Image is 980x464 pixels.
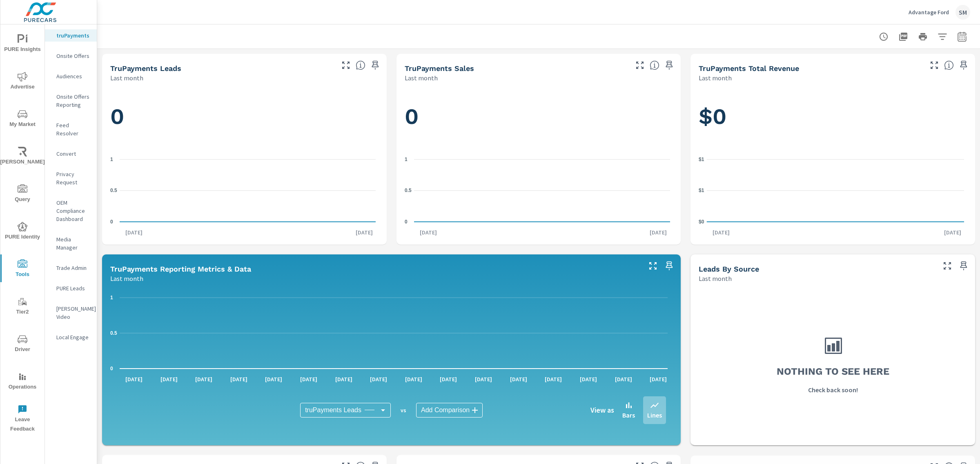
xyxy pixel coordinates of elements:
[110,73,143,83] p: Last month
[189,375,218,383] p: [DATE]
[416,403,483,418] div: Add Comparison
[469,375,498,383] p: [DATE]
[56,52,90,60] p: Onsite Offers
[699,188,704,193] text: $1
[421,406,470,414] span: Add Comparison
[938,228,967,236] p: [DATE]
[3,72,42,92] span: Advertise
[434,375,463,383] p: [DATE]
[56,235,90,252] p: Media Manager
[120,228,148,236] p: [DATE]
[609,375,638,383] p: [DATE]
[405,103,673,130] h1: 0
[699,103,967,130] h1: $0
[622,410,635,420] p: Bars
[915,29,931,45] button: Print Report
[110,274,143,283] p: Last month
[110,330,117,336] text: 0.5
[56,264,90,272] p: Trade Admin
[45,70,97,82] div: Audiences
[300,403,391,418] div: truPayments Leads
[699,265,759,273] h5: Leads By Source
[45,233,97,254] div: Media Manager
[369,59,382,72] span: Save this to your personalized report
[405,73,438,83] p: Last month
[699,157,704,162] text: $1
[350,228,379,236] p: [DATE]
[954,29,970,45] button: Select Date Range
[928,59,941,72] button: Make Fullscreen
[45,282,97,294] div: PURE Leads
[339,59,352,72] button: Make Fullscreen
[3,184,42,204] span: Query
[3,372,42,392] span: Operations
[56,333,90,341] p: Local Engage
[699,219,704,225] text: $0
[909,9,949,16] p: Advantage Ford
[45,303,97,323] div: [PERSON_NAME] Video
[56,31,90,40] p: truPayments
[808,385,858,395] p: Check back soon!
[699,64,799,73] h5: truPayments Total Revenue
[414,228,443,236] p: [DATE]
[3,109,42,129] span: My Market
[56,284,90,292] p: PURE Leads
[3,334,42,354] span: Driver
[356,60,365,70] span: The number of truPayments leads.
[957,59,970,72] span: Save this to your personalized report
[590,406,614,414] h6: View as
[0,24,45,437] div: nav menu
[650,60,659,70] span: Number of sales matched to a truPayments lead. [Source: This data is sourced from the dealer's DM...
[3,222,42,242] span: PURE Identity
[56,305,90,321] p: [PERSON_NAME] Video
[647,410,662,420] p: Lines
[944,60,954,70] span: Total revenue from sales matched to a truPayments lead. [Source: This data is sourced from the de...
[391,407,416,414] p: vs
[120,375,148,383] p: [DATE]
[934,29,951,45] button: Apply Filters
[110,265,251,273] h5: truPayments Reporting Metrics & Data
[56,93,90,109] p: Onsite Offers Reporting
[45,168,97,188] div: Privacy Request
[399,375,428,383] p: [DATE]
[225,375,253,383] p: [DATE]
[3,404,42,434] span: Leave Feedback
[259,375,288,383] p: [DATE]
[539,375,568,383] p: [DATE]
[777,365,889,378] h3: Nothing to see here
[45,119,97,139] div: Feed Resolver
[56,150,90,158] p: Convert
[56,170,90,186] p: Privacy Request
[699,274,732,283] p: Last month
[294,375,323,383] p: [DATE]
[3,259,42,279] span: Tools
[45,331,97,343] div: Local Engage
[663,259,676,272] span: Save this to your personalized report
[110,366,113,371] text: 0
[644,375,673,383] p: [DATE]
[56,121,90,137] p: Feed Resolver
[405,157,408,162] text: 1
[644,228,673,236] p: [DATE]
[110,64,181,73] h5: truPayments Leads
[45,91,97,111] div: Onsite Offers Reporting
[941,259,954,272] button: Make Fullscreen
[110,219,113,225] text: 0
[663,59,676,72] span: Save this to your personalized report
[405,219,408,225] text: 0
[3,147,42,167] span: [PERSON_NAME]
[364,375,393,383] p: [DATE]
[56,199,90,223] p: OEM Compliance Dashboard
[504,375,533,383] p: [DATE]
[110,295,113,300] text: 1
[646,259,659,272] button: Make Fullscreen
[405,188,412,193] text: 0.5
[405,64,474,73] h5: truPayments Sales
[155,375,183,383] p: [DATE]
[110,103,379,130] h1: 0
[3,297,42,317] span: Tier2
[707,228,735,236] p: [DATE]
[3,34,42,54] span: PURE Insights
[45,262,97,274] div: Trade Admin
[895,29,911,45] button: "Export Report to PDF"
